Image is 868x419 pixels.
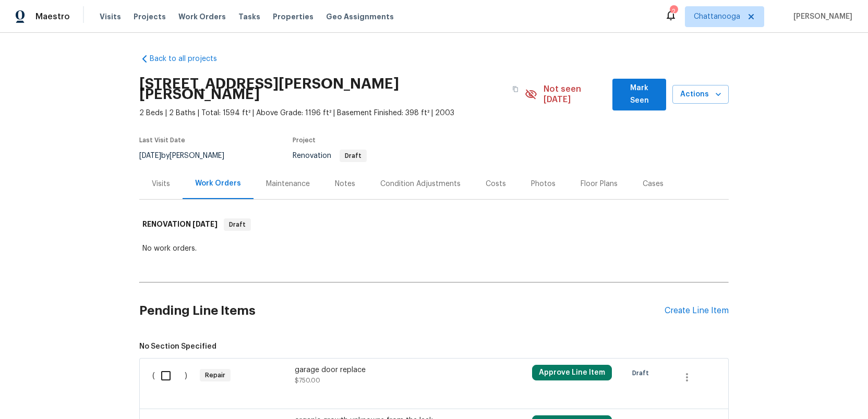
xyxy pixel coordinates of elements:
[665,306,729,316] div: Create Line Item
[531,179,556,189] div: Photos
[142,243,726,254] div: No work orders.
[139,137,185,143] span: Last Visit Date
[581,179,618,189] div: Floor Plans
[612,79,666,110] button: Mark Seen
[326,11,394,22] span: Geo Assignments
[670,6,677,17] div: 2
[295,377,320,384] span: $750.00
[139,54,239,64] a: Back to all projects
[152,179,170,189] div: Visits
[139,79,506,100] h2: [STREET_ADDRESS][PERSON_NAME][PERSON_NAME]
[380,179,461,189] div: Condition Adjustments
[621,82,658,107] span: Mark Seen
[100,11,121,22] span: Visits
[341,153,366,159] span: Draft
[295,365,478,375] div: garage door replace
[225,219,250,230] span: Draft
[192,220,218,228] span: [DATE]
[139,150,237,162] div: by [PERSON_NAME]
[335,179,355,189] div: Notes
[266,179,310,189] div: Maintenance
[238,13,260,20] span: Tasks
[149,362,197,393] div: ( )
[632,368,653,378] span: Draft
[672,85,729,104] button: Actions
[178,11,226,22] span: Work Orders
[486,179,506,189] div: Costs
[139,108,525,118] span: 2 Beds | 2 Baths | Total: 1594 ft² | Above Grade: 1196 ft² | Basement Finished: 398 ft² | 2003
[35,11,70,22] span: Maestro
[134,11,166,22] span: Projects
[139,287,665,335] h2: Pending Line Items
[293,137,316,143] span: Project
[506,80,525,98] button: Copy Address
[273,11,314,22] span: Properties
[532,365,612,380] button: Approve Line Item
[694,11,740,22] span: Chattanooga
[643,179,664,189] div: Cases
[544,84,607,105] span: Not seen [DATE]
[789,11,852,22] span: [PERSON_NAME]
[195,178,241,189] div: Work Orders
[142,218,218,231] h6: RENOVATION
[139,152,161,159] span: [DATE]
[139,208,729,241] div: RENOVATION [DATE]Draft
[681,88,720,101] span: Actions
[139,341,729,352] span: No Section Specified
[293,152,367,159] span: Renovation
[201,370,230,380] span: Repair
